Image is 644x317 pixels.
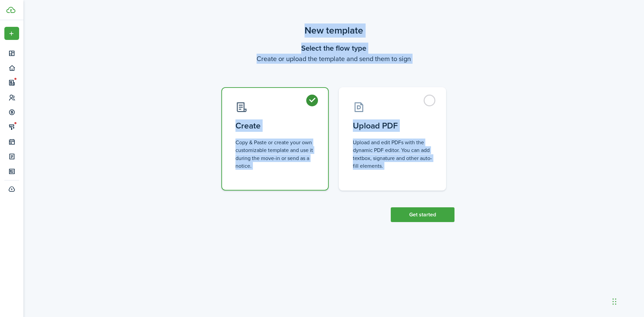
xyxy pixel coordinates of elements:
control-radio-card-title: Create [235,120,315,132]
control-radio-card-description: Upload and edit PDFs with the dynamic PDF editor. You can add textbox, signature and other auto-f... [353,139,432,170]
button: Open menu [4,27,19,40]
wizard-step-header-title: Select the flow type [213,43,454,54]
wizard-step-header-description: Create or upload the template and send them to sign [213,54,454,64]
div: Drag [612,292,616,312]
img: TenantCloud [6,7,15,13]
button: Get started [391,207,454,222]
scenario-title: New template [213,23,454,38]
control-radio-card-title: Upload PDF [353,120,432,132]
iframe: Chat Widget [532,245,644,317]
control-radio-card-description: Copy & Paste or create your own customizable template and use it during the move-in or send as a ... [235,139,315,170]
